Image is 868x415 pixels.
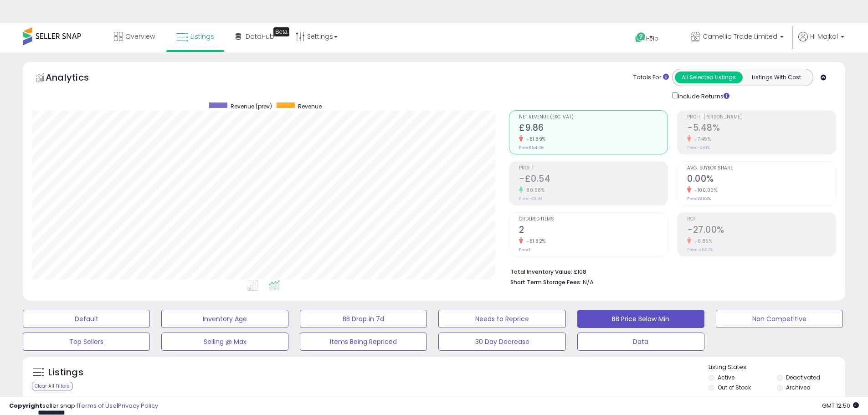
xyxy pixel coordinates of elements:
div: Tooltip anchor [273,27,289,36]
p: Listing States: [709,363,845,372]
span: Revenue (prev) [231,102,272,110]
button: 30 Day Decrease [438,333,565,351]
small: -6.85% [691,238,712,245]
b: Total Inventory Value: [510,268,572,276]
button: Selling @ Max [161,333,288,351]
a: Hi Majkol [798,32,844,52]
a: Listings [169,23,221,50]
small: Prev: -25.27% [687,247,713,252]
span: Ordered Items [519,217,668,222]
span: Overview [125,32,155,41]
span: Profit [PERSON_NAME] [687,115,836,120]
span: Net Revenue (Exc. VAT) [519,115,668,120]
h5: Analytics [46,71,107,86]
button: Non Competitive [716,310,843,328]
div: Clear All Filters [32,382,72,390]
span: Profit [519,166,668,171]
label: Out of Stock [718,384,751,391]
span: Hi Majkol [810,32,838,41]
strong: Copyright [9,401,42,410]
h2: -27.00% [687,225,836,237]
h2: £9.86 [519,123,668,135]
label: Active [718,374,734,381]
small: Prev: £54.46 [519,145,544,150]
small: -81.82% [523,238,546,245]
span: Help [646,35,658,42]
span: Avg. Buybox Share [687,166,836,171]
div: Totals For [633,73,669,82]
a: DataHub [229,23,281,50]
label: Deactivated [786,374,820,381]
button: Items Being Repriced [300,333,427,351]
small: Prev: 32.83% [687,196,711,201]
small: -100.00% [691,187,717,194]
span: Revenue [298,102,322,110]
b: Short Term Storage Fees: [510,278,581,286]
h2: -5.48% [687,123,836,135]
small: -7.45% [691,136,711,143]
small: Prev: -£2.78 [519,196,542,201]
span: N/A [583,278,594,287]
a: Camellia Trade Limited [684,23,791,52]
a: Terms of Use [78,401,117,410]
small: 80.58% [523,187,544,194]
div: Include Returns [665,91,740,101]
span: Listings [190,32,214,41]
h5: Listings [48,366,83,379]
label: Archived [786,384,811,391]
span: 2025-10-10 12:50 GMT [822,401,859,410]
h2: 0.00% [687,174,836,186]
small: -81.89% [523,136,546,143]
button: Listings With Cost [742,72,810,83]
a: Overview [107,23,162,50]
h2: -£0.54 [519,174,668,186]
div: seller snap | | [9,402,158,410]
button: Inventory Age [161,310,288,328]
button: Needs to Reprice [438,310,565,328]
button: All Selected Listings [675,72,743,83]
button: Data [577,333,704,351]
button: BB Price Below Min [577,310,704,328]
h2: 2 [519,225,668,237]
span: ROI [687,217,836,222]
button: Top Sellers [23,333,150,351]
button: Default [23,310,150,328]
li: £108 [510,266,829,277]
span: DataHub [246,32,274,41]
span: Camellia Trade Limited [703,32,777,41]
small: Prev: -5.10% [687,145,710,150]
small: Prev: 11 [519,247,532,252]
button: BB Drop in 7d [300,310,427,328]
a: Help [628,25,676,52]
i: Get Help [635,32,646,43]
a: Privacy Policy [118,401,158,410]
a: Settings [289,23,344,50]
